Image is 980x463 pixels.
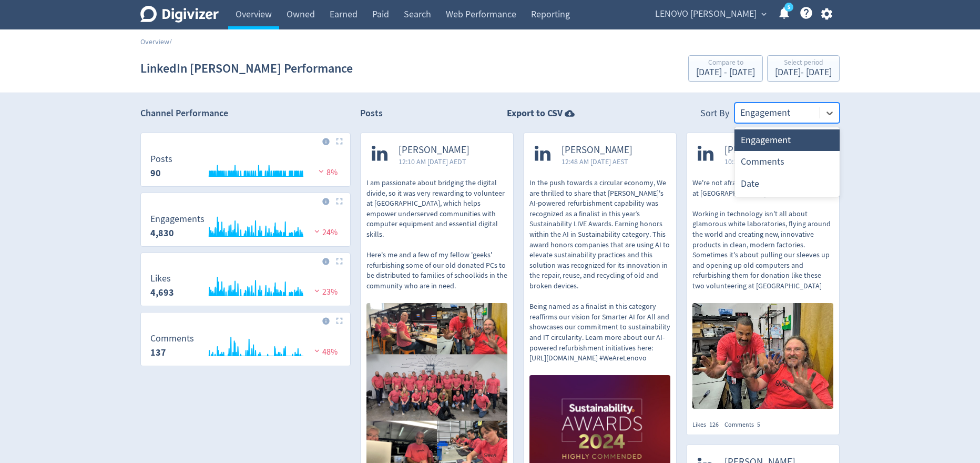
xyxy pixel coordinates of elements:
[696,68,755,77] div: [DATE] - [DATE]
[507,107,563,120] strong: Export to CSV
[312,347,338,357] span: 48%
[316,167,326,175] img: negative-performance.svg
[688,55,763,82] button: Compare to[DATE] - [DATE]
[724,156,795,167] span: 10:15 PM [DATE] AEST
[775,59,832,68] div: Select period
[316,167,338,178] span: 8%
[562,144,632,156] span: [PERSON_NAME]
[399,144,469,156] span: [PERSON_NAME]
[692,178,833,291] p: We're not afraid to get our hands dirty here at [GEOGRAPHIC_DATA]. Working in technology isn't al...
[734,129,840,151] div: Engagement
[692,420,724,429] div: Likes
[150,153,172,165] dt: Posts
[140,107,351,120] h2: Channel Performance
[145,154,346,182] svg: Posts 90
[724,420,766,429] div: Comments
[651,6,769,23] button: LENOVO [PERSON_NAME]
[692,303,833,409] img: https://media.cf.digivizer.com/images/linkedin-134707675-urn:li:share:7330411197206351872-c7a323f...
[150,286,174,299] strong: 4,693
[336,317,343,324] img: Placeholder
[562,156,632,167] span: 12:48 AM [DATE] AEST
[336,198,343,205] img: Placeholder
[336,138,343,145] img: Placeholder
[312,227,322,235] img: negative-performance.svg
[788,4,790,11] text: 5
[757,420,760,429] span: 5
[734,173,840,195] div: Date
[700,107,729,123] div: Sort By
[784,3,793,12] a: 5
[696,59,755,68] div: Compare to
[150,167,161,179] strong: 90
[150,213,205,225] dt: Engagements
[312,287,322,295] img: negative-performance.svg
[724,144,795,156] span: [PERSON_NAME]
[312,347,322,355] img: negative-performance.svg
[366,178,507,291] p: I am passionate about bridging the digital divide, so it was very rewarding to volunteer at [GEOG...
[169,37,172,46] span: /
[709,420,719,429] span: 126
[150,333,194,345] dt: Comments
[655,6,757,23] span: LENOVO [PERSON_NAME]
[399,156,469,167] span: 12:10 AM [DATE] AEDT
[150,227,174,239] strong: 4,830
[312,287,338,297] span: 23%
[150,273,174,285] dt: Likes
[336,258,343,265] img: Placeholder
[140,52,353,85] h1: LinkedIn [PERSON_NAME] Performance
[150,346,166,359] strong: 137
[767,55,840,82] button: Select period[DATE]- [DATE]
[145,214,346,242] svg: Engagements 4,830
[360,107,383,123] h2: Posts
[140,37,169,46] a: Overview
[687,133,839,411] a: [PERSON_NAME]10:15 PM [DATE] AESTWe're not afraid to get our hands dirty here at [GEOGRAPHIC_DATA...
[312,227,338,238] span: 24%
[775,68,832,77] div: [DATE] - [DATE]
[529,178,670,364] p: In the push towards a circular economy, We are thrilled to share that [PERSON_NAME]'s AI-powered ...
[145,334,346,361] svg: Comments 137
[759,9,769,19] span: expand_more
[734,151,840,173] div: Comments
[145,274,346,301] svg: Likes 4,693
